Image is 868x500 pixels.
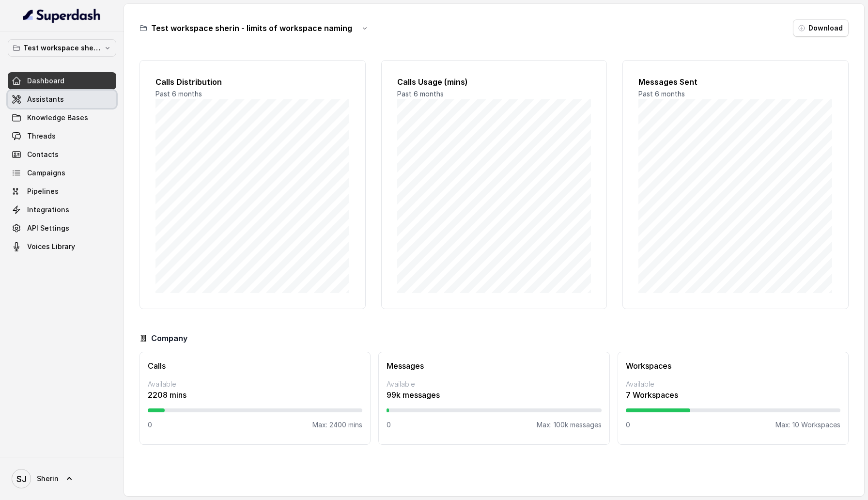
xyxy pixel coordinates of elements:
span: Campaigns [27,168,65,178]
a: Contacts [8,146,116,163]
p: Max: 10 Workspaces [775,420,840,430]
h3: Calls [148,360,362,372]
p: Available [387,379,601,389]
p: 0 [387,420,391,430]
p: 0 [148,420,152,430]
span: Pipelines [27,187,59,196]
p: 2208 mins [148,389,362,401]
h2: Calls Usage (mins) [397,76,591,88]
p: 0 [626,420,630,430]
span: Knowledge Bases [27,113,88,123]
a: Dashboard [8,72,116,90]
a: Voices Library [8,238,116,255]
h3: Workspaces [626,360,840,372]
p: 99k messages [387,389,601,401]
p: Max: 100k messages [537,420,602,430]
p: Available [626,379,840,389]
a: Sherin [8,465,116,492]
h3: Company [151,332,187,344]
h2: Calls Distribution [155,76,350,88]
span: Sherin [37,474,59,484]
p: Test workspace sherin - limits of workspace naming [23,42,101,54]
a: Integrations [8,201,116,219]
p: Available [148,379,362,389]
p: Max: 2400 mins [312,420,362,430]
span: Assistants [27,94,64,104]
span: Contacts [27,150,59,159]
span: Integrations [27,205,69,215]
span: Past 6 months [638,90,685,98]
text: SJ [16,474,27,484]
a: Knowledge Bases [8,109,116,126]
span: Past 6 months [155,90,202,98]
h3: Test workspace sherin - limits of workspace naming [151,22,352,34]
img: light.svg [23,8,101,23]
a: Assistants [8,91,116,108]
button: Test workspace sherin - limits of workspace naming [8,39,116,57]
a: Pipelines [8,183,116,200]
span: Threads [27,131,56,141]
a: Threads [8,127,116,145]
button: Download [793,19,849,37]
a: API Settings [8,219,116,237]
h3: Messages [387,360,601,372]
a: Campaigns [8,164,116,182]
span: API Settings [27,223,69,233]
h2: Messages Sent [638,76,833,88]
span: Dashboard [27,76,64,86]
p: 7 Workspaces [626,389,840,401]
span: Voices Library [27,242,75,251]
span: Past 6 months [397,90,444,98]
